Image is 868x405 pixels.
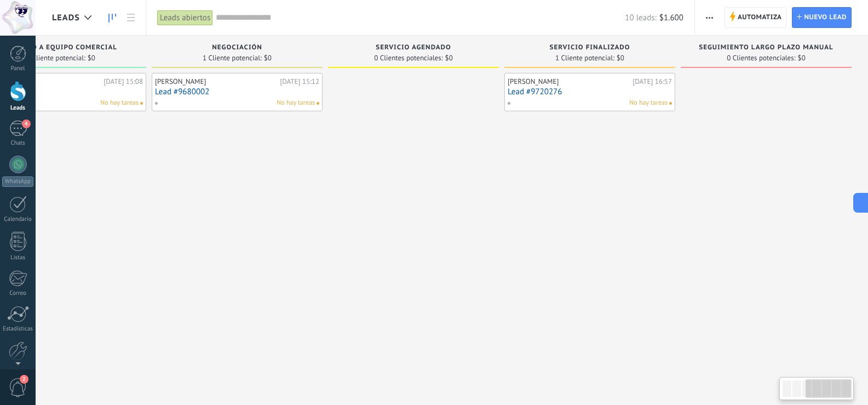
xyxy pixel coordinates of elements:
span: No hay nada asignado [669,102,672,105]
div: Correo [2,290,34,297]
span: Automatiza [738,8,782,27]
span: $0 [88,55,95,61]
span: Enviado a equipo comercial [4,44,117,52]
span: No hay tareas [100,98,139,108]
span: $0 [445,55,453,61]
div: Negociación [157,44,317,53]
div: Leads abiertos [157,10,213,26]
span: 2 [20,375,28,384]
span: $0 [798,55,806,61]
span: No hay nada asignado [317,102,319,105]
div: WhatsApp [2,176,33,187]
span: Leads [52,13,80,23]
span: 0 Clientes potenciales: [374,55,442,61]
span: 1 Cliente potencial: [555,55,614,61]
span: Nuevo lead [804,8,847,27]
span: No hay nada asignado [140,102,143,105]
div: [PERSON_NAME] [155,77,277,86]
span: $0 [617,55,624,61]
button: Más [702,7,717,28]
span: Seguimiento largo plazo manual [699,44,833,52]
a: Leads [103,7,122,28]
div: Seguimiento largo plazo manual [686,44,846,53]
span: No hay tareas [277,98,315,108]
div: [PERSON_NAME] [508,77,630,86]
a: Nuevo lead [792,7,852,28]
div: Panel [2,65,34,72]
a: Lista [122,7,140,28]
a: Automatiza [725,7,787,28]
span: $1.600 [659,13,683,23]
span: 1 Cliente potencial: [26,55,85,61]
span: 1 Cliente potencial: [203,55,262,61]
a: Lead #9680002 [155,87,319,96]
span: $0 [264,55,272,61]
div: Leads [2,105,34,112]
div: Servicio agendado [334,44,493,53]
div: Chats [2,140,34,147]
div: Listas [2,254,34,261]
span: 4 [22,119,31,128]
div: [DATE] 15:12 [280,77,319,86]
span: Negociación [212,44,262,52]
div: Calendario [2,216,34,223]
span: SERVICIO FINALIZADO [550,44,630,52]
span: 0 Clientes potenciales: [727,55,795,61]
span: No hay tareas [629,98,668,108]
span: Servicio agendado [376,44,451,52]
div: [DATE] 15:08 [104,77,143,86]
div: SERVICIO FINALIZADO [510,44,670,53]
div: [DATE] 16:57 [633,77,672,86]
span: 10 leads: [625,13,656,23]
div: Estadísticas [2,326,34,333]
a: Lead #9720276 [508,87,672,96]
